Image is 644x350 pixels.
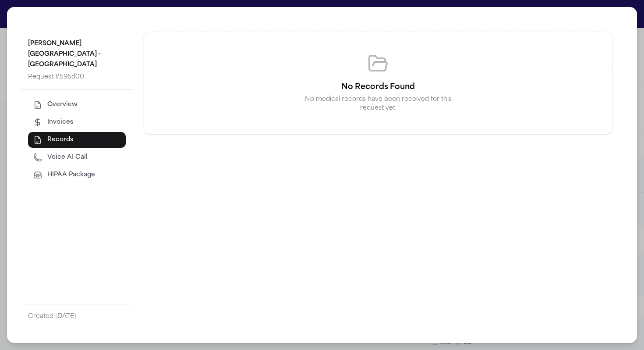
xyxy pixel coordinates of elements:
[47,171,95,179] span: HIPAA Package
[28,114,126,130] button: Invoices
[294,95,462,113] p: No medical records have been received for this request yet.
[28,311,126,322] p: Created [DATE]
[28,39,126,70] p: [PERSON_NAME][GEOGRAPHIC_DATA] - [GEOGRAPHIC_DATA]
[341,81,415,93] h3: No Records Found
[47,136,73,144] span: Records
[28,150,126,165] button: Voice AI Call
[28,97,126,113] button: Overview
[28,132,126,148] button: Records
[28,167,126,183] button: HIPAA Package
[47,100,78,109] span: Overview
[47,118,73,127] span: Invoices
[28,72,126,82] p: Request # 595d00
[47,153,88,162] span: Voice AI Call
